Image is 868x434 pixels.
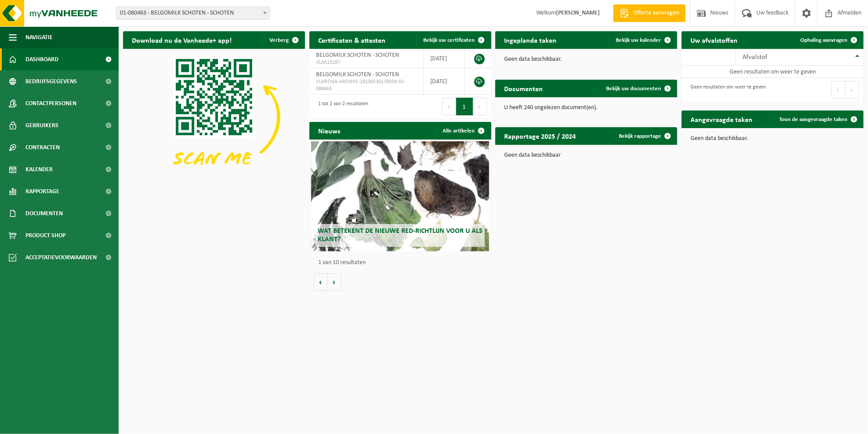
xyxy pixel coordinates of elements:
[314,97,368,116] div: 1 tot 2 van 2 resultaten
[123,31,240,48] h2: Download nu de Vanheede+ app!
[606,86,661,92] span: Bekijk uw documenten
[25,158,53,180] span: Kalender
[314,273,328,291] button: Vorige
[262,31,304,49] button: Verberg
[613,4,686,22] a: Offerte aanvragen
[25,202,63,224] span: Documenten
[311,141,489,251] a: Wat betekent de nieuwe RED-richtlijn voor u als klant?
[269,37,289,43] span: Verberg
[316,59,417,66] span: VLA613287
[495,127,585,144] h2: Rapportage 2025 / 2024
[25,246,97,268] span: Acceptatievoorwaarden
[800,37,847,43] span: Ophaling aanvragen
[832,81,846,99] button: Previous
[779,117,847,122] span: Toon de aangevraagde taken
[504,105,668,111] p: U heeft 240 ongelezen document(en).
[556,10,600,16] strong: [PERSON_NAME]
[328,273,341,291] button: Volgende
[690,136,855,142] p: Geen data beschikbaar.
[504,56,668,63] p: Geen data beschikbaar.
[318,228,483,243] span: Wat betekent de nieuwe RED-richtlijn voor u als klant?
[495,80,552,97] h2: Documenten
[309,31,394,48] h2: Certificaten & attesten
[417,31,490,49] a: Bekijk uw certificaten
[424,49,465,68] td: [DATE]
[316,78,417,92] span: VLAREMA-ARCHIVE-20130530170334-01-080463
[495,31,565,48] h2: Ingeplande taken
[473,98,487,115] button: Next
[599,80,676,97] a: Bekijk uw documenten
[116,7,269,19] span: 01-080463 - BELGOMILK SCHOTEN - SCHOTEN
[772,110,863,128] a: Toon de aangevraagde taken
[682,31,746,48] h2: Uw afvalstoffen
[793,31,863,49] a: Ophaling aanvragen
[436,122,490,140] a: Alle artikelen
[424,37,475,43] span: Bekijk uw certificaten
[686,80,766,99] div: Geen resultaten om weer te geven
[442,98,456,115] button: Previous
[25,92,76,114] span: Contactpersonen
[609,31,676,49] a: Bekijk uw kalender
[25,48,58,70] span: Dashboard
[456,98,473,115] button: 1
[846,81,859,99] button: Next
[123,49,305,185] img: Download de VHEPlus App
[25,136,60,158] span: Contracten
[682,66,864,78] td: Geen resultaten om weer te geven
[612,127,676,145] a: Bekijk rapportage
[742,54,767,61] span: Afvalstof
[316,71,399,78] span: BELGOMILK SCHOTEN - SCHOTEN
[616,37,661,43] span: Bekijk uw kalender
[318,260,487,266] p: 1 van 10 resultaten
[25,224,65,246] span: Product Shop
[116,7,270,20] span: 01-080463 - BELGOMILK SCHOTEN - SCHOTEN
[25,26,53,48] span: Navigatie
[25,70,77,92] span: Bedrijfsgegevens
[316,52,399,59] span: BELGOMILK SCHOTEN - SCHOTEN
[682,110,761,128] h2: Aangevraagde taken
[631,9,681,18] span: Offerte aanvragen
[309,122,349,139] h2: Nieuws
[504,152,668,158] p: Geen data beschikbaar
[424,68,465,95] td: [DATE]
[25,180,59,202] span: Rapportage
[25,114,58,136] span: Gebruikers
